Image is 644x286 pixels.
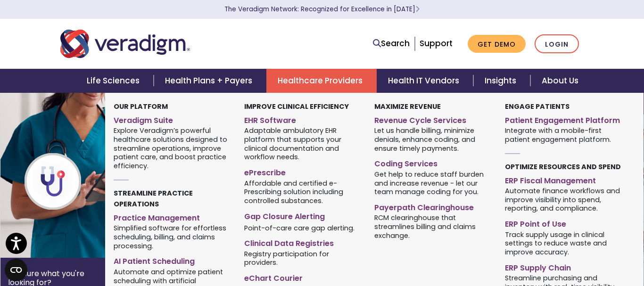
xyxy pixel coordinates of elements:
a: Health Plans + Payers [154,69,266,93]
a: Veradigm Suite [114,112,230,126]
span: Get help to reduce staff burden and increase revenue - let our team manage coding for you. [374,169,491,196]
span: Simplified software for effortless scheduling, billing, and claims processing. [114,223,230,251]
strong: Optimize Resources and Spend [505,162,621,172]
span: RCM clearinghouse that streamlines billing and claims exchange. [374,213,491,240]
a: Life Sciences [75,69,154,93]
strong: Streamline Practice Operations [114,188,193,209]
a: Healthcare Providers [266,69,377,93]
a: Payerpath Clearinghouse [374,199,491,213]
a: Revenue Cycle Services [374,112,491,126]
a: Support [420,38,453,49]
a: The Veradigm Network: Recognized for Excellence in [DATE]Learn More [224,5,420,14]
a: Coding Services [374,155,491,169]
a: Login [535,34,579,54]
a: Gap Closure Alerting [244,208,361,222]
span: Let us handle billing, minimize denials, enhance coding, and ensure timely payments. [374,126,491,153]
span: Integrate with a mobile-first patient engagement platform. [505,126,621,144]
a: Insights [473,69,530,93]
img: Healthcare Provider [0,93,152,258]
a: AI Patient Scheduling [114,253,230,267]
a: Search [373,37,410,50]
a: Practice Management [114,210,230,223]
span: Point-of-care care gap alerting. [244,223,355,232]
a: ERP Point of Use [505,216,621,229]
span: Learn More [415,5,420,14]
strong: Our Platform [114,102,168,111]
img: Veradigm logo [60,28,190,59]
strong: Improve Clinical Efficiency [244,102,349,111]
iframe: Drift Chat Widget [463,218,633,275]
a: eChart Courier [244,270,361,284]
strong: Maximize Revenue [374,102,441,111]
button: Open CMP widget [5,259,27,281]
span: Registry participation for providers. [244,249,361,267]
a: Patient Engagement Platform [505,112,621,126]
span: Automate finance workflows and improve visibility into spend, reporting, and compliance. [505,186,621,213]
span: Affordable and certified e-Prescribing solution including controlled substances. [244,178,361,205]
span: Adaptable ambulatory EHR platform that supports your clinical documentation and workflow needs. [244,126,361,162]
a: Get Demo [468,35,526,53]
span: Explore Veradigm’s powerful healthcare solutions designed to streamline operations, improve patie... [114,126,230,171]
a: Health IT Vendors [377,69,473,93]
a: ePrescribe [244,164,361,178]
a: About Us [530,69,590,93]
a: Clinical Data Registries [244,235,361,249]
strong: Engage Patients [505,102,570,111]
a: EHR Software [244,112,361,126]
a: ERP Fiscal Management [505,172,621,186]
